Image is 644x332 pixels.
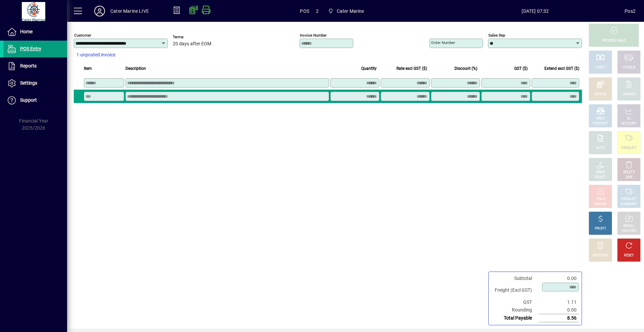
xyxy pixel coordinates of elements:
[454,65,477,72] span: Discount (%)
[20,46,41,51] span: POS Entry
[396,65,427,72] span: Rate excl GST ($)
[625,6,636,16] div: Pos2
[431,40,455,45] mat-label: Order number
[594,202,606,207] div: INVOICE
[595,175,606,180] div: SELECT
[110,6,149,16] div: Cater Marine LIVE
[539,306,579,314] td: 0.00
[621,146,636,151] div: PRODUCT
[3,92,67,109] a: Support
[602,38,626,43] div: PROCESS SALE
[491,282,539,298] td: Freight (Excl GST)
[446,6,625,16] span: [DATE] 07:32
[74,49,118,61] button: 1 unposted invoice
[596,65,605,70] div: CASH
[84,65,92,72] span: Item
[300,6,309,16] span: POS
[74,33,91,38] mat-label: Customer
[20,80,37,86] span: Settings
[624,253,634,258] div: RESET
[539,314,579,322] td: 8.56
[76,51,115,58] span: 1 unposted invoice
[596,197,605,202] div: HOLD
[3,58,67,75] a: Reports
[626,175,632,180] div: LINE
[592,253,608,258] div: DISCOUNT
[627,116,631,121] div: GL
[539,275,579,282] td: 0.00
[125,65,146,72] span: Description
[623,65,635,70] div: CHEQUE
[337,6,364,16] span: Cater Marine
[621,202,637,207] div: SUMMARY
[3,23,67,40] a: Home
[623,224,635,229] div: RECALL
[595,226,606,231] div: PROFIT
[491,298,539,306] td: GST
[300,33,327,38] mat-label: Invoice number
[491,306,539,314] td: Rounding
[594,92,607,97] div: EFTPOS
[596,116,604,121] div: MISC
[623,92,636,97] div: CHARGE
[20,63,37,68] span: Reports
[491,314,539,322] td: Total Payable
[20,97,37,103] span: Support
[621,197,636,202] div: PRODUCT
[316,6,319,16] span: 2
[173,35,213,39] span: Terms
[173,41,211,47] span: 20 days after EOM
[621,121,637,126] div: ACCOUNT
[596,146,605,151] div: NOTE
[596,170,605,175] div: PRICE
[491,275,539,282] td: Subtotal
[361,65,377,72] span: Quantity
[488,33,505,38] mat-label: Sales rep
[622,229,636,234] div: INVOICES
[20,29,33,34] span: Home
[325,5,367,17] span: Cater Marine
[539,298,579,306] td: 1.11
[623,170,635,175] div: DELETE
[89,5,110,17] button: Profile
[3,75,67,92] a: Settings
[593,121,608,126] div: PRODUCT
